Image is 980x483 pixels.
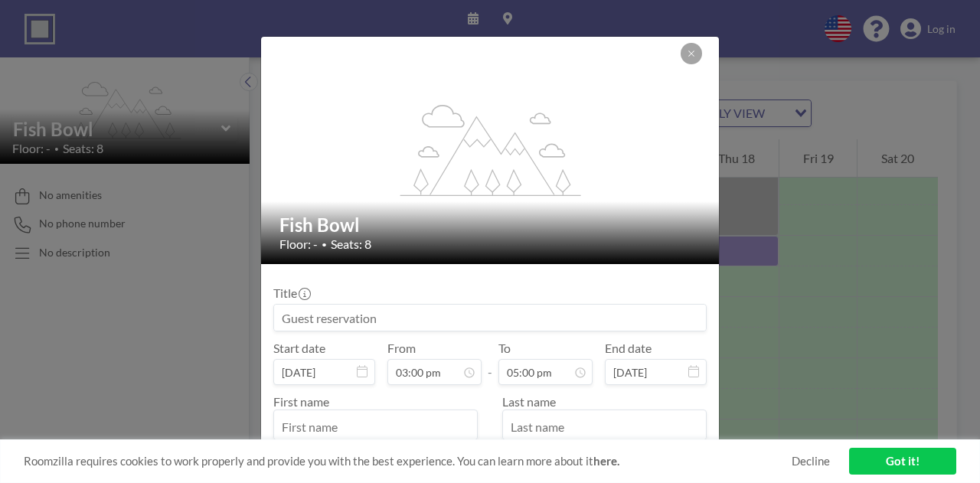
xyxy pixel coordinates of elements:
input: First name [274,413,477,439]
h2: Fish Bowl [279,214,702,237]
a: here. [593,454,619,468]
input: Last name [503,413,706,439]
label: First name [273,394,329,409]
a: Decline [792,454,830,468]
span: Roomzilla requires cookies to work properly and provide you with the best experience. You can lea... [24,454,792,468]
a: Got it! [849,448,956,475]
span: - [488,346,492,380]
label: End date [605,341,652,356]
label: From [387,341,416,356]
label: Title [273,286,309,301]
g: flex-grow: 1.2; [400,103,581,195]
label: To [498,341,511,356]
span: • [322,239,327,250]
input: Guest reservation [274,305,706,331]
label: Start date [273,341,325,356]
span: Seats: 8 [331,237,371,252]
span: Floor: - [279,237,318,252]
label: Last name [502,394,556,409]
